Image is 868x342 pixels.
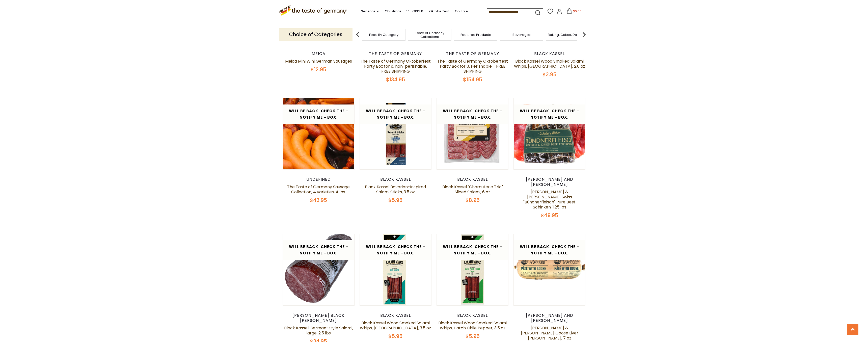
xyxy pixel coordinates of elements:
[283,313,355,323] div: [PERSON_NAME] Black [PERSON_NAME]
[369,33,398,37] a: Food By Category
[360,58,431,74] a: The Taste of Germany Oktoberfest Party Box for 8, non-perishable, FREE SHIPPING
[285,58,352,64] a: Meica Mini Wini German Sausages
[429,9,449,14] a: Oktoberfest
[573,9,582,13] span: $0.00
[353,30,363,40] img: previous arrow
[283,98,354,170] img: The Taste of Germany Sausage Collection, 4 varieties, 4 lbs.
[311,66,326,73] span: $12.95
[514,234,585,305] img: Schaller & Weber Goose Liver Pate, 7 oz
[388,333,402,340] span: $5.95
[579,30,589,40] img: next arrow
[437,58,508,74] a: The Taste of Germany Oktoberfest Party Box for 8, Perishable - FREE SHIPPING
[437,177,508,182] div: Black Kassel
[463,76,482,83] span: $154.95
[360,234,431,305] img: Black Kassel Wood Smoked Salami Whips, Old Forest, 3.5 oz
[514,98,585,170] img: Schaller & Weber Swiss "Bündnerfleisch" Pure Beef Schinken, 1.25 lbs
[513,51,585,56] div: Black Kassel
[284,325,353,336] a: Black Kassel German-style Salami, large, 2.5 lbs
[466,197,480,204] span: $8.95
[283,177,355,182] div: undefined
[513,313,585,323] div: [PERSON_NAME] and [PERSON_NAME]
[548,33,587,37] a: Baking, Cakes, Desserts
[466,333,480,340] span: $5.95
[386,76,405,83] span: $134.95
[455,9,468,14] a: On Sale
[437,98,508,170] img: Black Kassel "Charcuterie Trio" Sliced Salami, 6 oz
[360,51,431,56] div: The Taste of Germany
[365,184,426,195] a: Black Kassel Bavarian-Inspired Salami Sticks, 3.5 oz
[279,28,352,41] p: Choice of Categories
[360,320,431,331] a: Black Kassel Wood Smoked Salami Whips, [GEOGRAPHIC_DATA], 3.5 oz
[438,320,507,331] a: Black Kassel Wood Smoked Salami Whips, Hatch Chile Pepper, 3.5 oz
[521,325,578,341] a: [PERSON_NAME] & [PERSON_NAME] Goose Liver [PERSON_NAME], 7 oz
[410,31,450,39] a: Taste of Germany Collections
[283,51,355,56] div: Meica
[360,313,431,318] div: Black Kassel
[513,177,585,187] div: [PERSON_NAME] and [PERSON_NAME]
[360,98,431,170] img: Black Kassel Bavarian-Inspired Salami Sticks, 3.5 oz
[563,8,585,16] button: $0.00
[388,197,402,204] span: $5.95
[512,33,531,37] a: Beverages
[437,51,508,56] div: The Taste of Germany
[360,177,431,182] div: Black Kassel
[542,71,556,78] span: $3.95
[437,234,508,305] img: Black Kassel Wood Smoked Salami Whips, Hatch Chile Pepper, 3.5 oz
[460,33,491,37] a: Featured Products
[361,9,379,14] a: Seasons
[514,58,585,69] a: Black Kassel Wood Smoked Salami Whips, [GEOGRAPHIC_DATA], 2.0 oz
[385,9,423,14] a: Christmas - PRE-ORDER
[287,184,350,195] a: The Taste of Germany Sausage Collection, 4 varieties, 4 lbs.
[442,184,503,195] a: Black Kassel "Charcuterie Trio" Sliced Salami, 6 oz
[310,197,327,204] span: $42.95
[437,313,508,318] div: Black Kassel
[283,234,354,305] img: Black Kassel German-style Salami, large, 2.5 lbs
[541,212,558,219] span: $49.95
[523,189,576,210] a: [PERSON_NAME] & [PERSON_NAME] Swiss "Bündnerfleisch" Pure Beef Schinken, 1.25 lbs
